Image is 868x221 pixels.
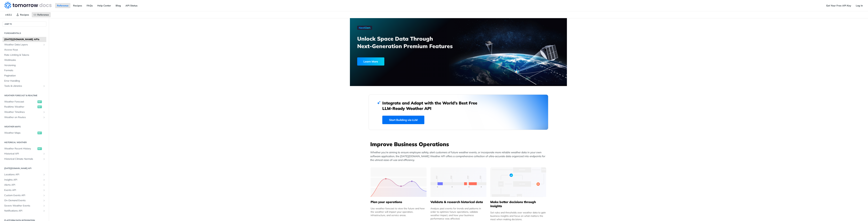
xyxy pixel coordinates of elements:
[357,57,441,66] a: Learn More
[37,106,42,108] span: get
[4,188,42,192] span: Events API
[4,2,52,9] img: Tomorrow.io Weather API Docs
[3,78,46,83] a: Error Handling
[3,182,46,187] a: Alerts APIShow subpages for Alerts API
[4,79,45,83] span: Error Handling
[43,116,45,119] button: Show subpages for Weather on Routes
[357,26,372,30] img: NextGen
[4,53,45,57] span: Rate Limiting & Tokens
[43,199,45,202] button: Show subpages for On-Demand Events
[382,116,424,124] a: Start Building via LLM
[20,13,29,16] span: Recipes
[3,208,46,213] a: Notifications APIShow subpages for Notifications API
[3,146,46,151] a: Weather Recent Historyget
[4,69,45,72] span: Formats
[4,152,42,155] span: Historical API
[37,13,49,16] span: Reference
[43,85,45,87] button: Show subpages for Tools & Libraries
[3,58,46,63] a: Webhooks
[55,3,70,8] a: Reference
[3,156,46,162] a: Historical Climate NormalsShow subpages for Historical Climate Normals
[37,147,42,150] span: get
[3,12,14,17] span: v4.0.1
[3,32,46,35] h2: Fundamentals
[371,200,427,204] h5: Plan your operations
[370,151,548,162] p: Whether you’re aiming to ensure employee safety, alert customers of future weather events, or inc...
[357,57,384,66] div: Learn More
[3,83,46,89] a: Tools & LibrariesShow subpages for Tools & Libraries
[4,74,45,77] span: Pagination
[32,12,51,17] a: Reference
[43,184,45,186] button: Show subpages for Alerts API
[43,209,45,212] button: Show subpages for Notifications API
[3,177,46,182] a: Insights APIShow subpages for Insights API
[3,151,46,156] a: Historical APIShow subpages for Historical API
[490,200,546,208] h5: Make better decisions through insights
[14,12,31,17] a: Recipes
[4,43,42,46] span: Weather Data Layers
[4,209,42,213] span: Notifications API
[43,194,45,197] button: Show subpages for Custom Events API
[4,173,42,176] span: Locations API
[4,38,45,41] span: [DATE][DOMAIN_NAME] APIs
[3,203,46,208] a: Severe Weather EventsShow subpages for Severe Weather Events
[124,3,139,8] a: API Status
[824,3,853,8] a: Get Your Free API Key
[3,99,46,104] a: Weather Forecastget
[43,152,45,155] button: Show subpages for Historical API
[3,130,46,135] a: Weather Mapsget
[114,3,123,8] a: Blog
[43,158,45,160] button: Show subpages for Historical Climate Normals
[371,207,427,217] div: Use weather forecast to view the future and how the weather will impact your operation, infrastru...
[430,167,486,197] img: 13d7ca0-group-496-2.svg
[37,100,42,103] span: get
[3,37,46,42] a: [DATE][DOMAIN_NAME] APIs
[4,100,37,103] span: Weather Forecast
[3,68,46,73] a: Formats
[490,167,546,197] img: a22d113-group-496-32x.svg
[4,183,42,187] span: Alerts API
[430,200,486,204] h5: Validate & research historical data
[3,141,46,144] h2: Historical Weather
[37,132,42,134] span: get
[3,198,46,203] a: On-Demand EventsShow subpages for On-Demand Events
[854,3,865,8] a: Log In
[3,42,46,47] a: Weather Data LayersShow subpages for Weather Data Layers
[3,172,46,177] a: Locations APIShow subpages for Locations API
[3,104,46,109] a: Realtime Weatherget
[3,188,46,193] a: Events APIShow subpages for Events API
[95,3,113,8] a: Help Center
[4,64,45,67] span: Versioning
[43,43,45,46] button: Show subpages for Weather Data Layers
[3,125,46,128] h2: Weather Maps
[357,35,462,50] h3: Unlock Space Data Through Next-Generation Premium Features
[4,199,42,202] span: On-Demand Events
[4,178,42,182] span: Insights API
[371,167,427,197] img: 39565e8-group-4962x.svg
[4,157,42,161] span: Historical Climate Normals
[43,173,45,176] button: Show subpages for Locations API
[4,84,42,88] span: Tools & Libraries
[3,63,46,68] a: Versioning
[4,105,37,109] span: Realtime Weather
[3,22,46,27] button: JUMP TO
[370,140,548,148] h3: Improve Business Operations
[4,116,42,119] span: Weather on Routes
[85,3,95,8] a: FAQs
[3,94,46,97] h2: Weather Forecast & realtime
[4,194,42,197] span: Custom Events API
[4,48,45,51] span: Access Keys
[3,167,46,170] h2: [DATE][DOMAIN_NAME] API
[490,211,546,221] div: Set rules and thresholds over weather data to gain business insights and focus on what matters th...
[382,100,482,111] h2: Integrate and Adapt with the World’s Best Free LLM-Ready Weather API
[4,131,37,135] span: Weather Maps
[3,193,46,198] a: Custom Events APIShow subpages for Custom Events API
[43,204,45,207] button: Show subpages for Severe Weather Events
[3,73,46,78] a: Pagination
[4,58,45,62] span: Webhooks
[430,207,486,220] div: Analyze past events for trends and patterns in order to optimize future operations, validate weat...
[4,110,42,114] span: Weather Timelines
[43,189,45,192] button: Show subpages for Events API
[3,47,46,52] a: Access Keys
[3,52,46,58] a: Rate Limiting & Tokens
